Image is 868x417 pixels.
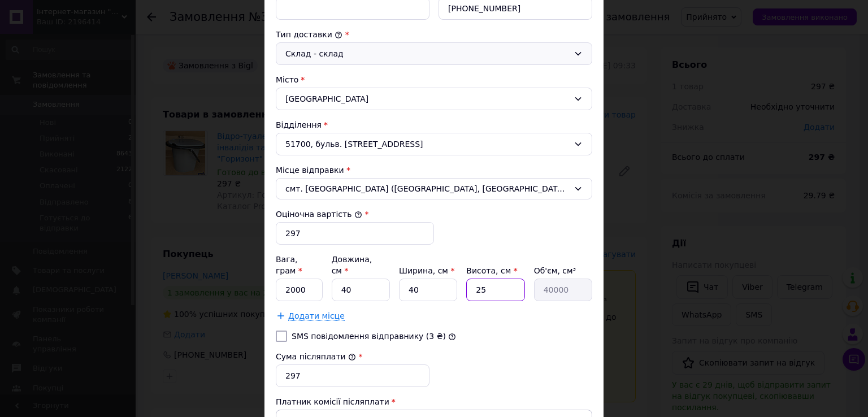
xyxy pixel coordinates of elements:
div: Склад - склад [285,47,569,60]
div: Відділення [276,119,592,131]
div: Місце відправки [276,164,592,176]
label: Оціночна вартість [276,210,362,219]
label: Довжина, см [332,255,372,275]
span: Платник комісії післяплати [276,397,389,406]
label: SMS повідомлення відправнику (3 ₴) [292,332,446,341]
span: смт. [GEOGRAPHIC_DATA] ([GEOGRAPHIC_DATA], [GEOGRAPHIC_DATA].); 63460, вул. [STREET_ADDRESS] [285,183,569,194]
div: 51700, бульв. [STREET_ADDRESS] [276,133,592,155]
div: Об'єм, см³ [534,265,592,276]
label: Висота, см [466,266,517,275]
label: Ширина, см [399,266,454,275]
div: Місто [276,74,592,85]
label: Вага, грам [276,255,302,275]
span: Додати місце [288,311,345,321]
label: Сума післяплати [276,352,356,361]
div: Тип доставки [276,29,592,40]
div: [GEOGRAPHIC_DATA] [276,88,592,110]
